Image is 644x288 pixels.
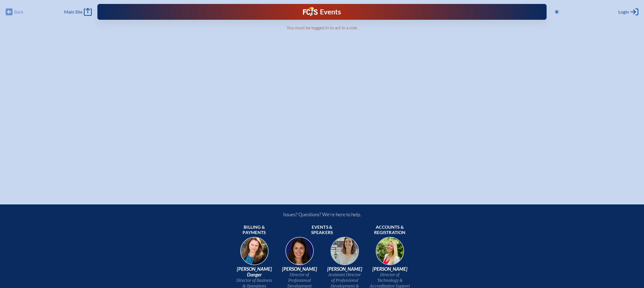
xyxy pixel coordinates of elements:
span: [PERSON_NAME] [279,266,320,272]
span: [PERSON_NAME] Danger [234,266,275,278]
span: [PERSON_NAME] [324,266,365,272]
a: FCIS LogoEvents [303,7,341,17]
img: 94e3d245-ca72-49ea-9844-ae84f6d33c0f [281,235,318,271]
h1: Events [320,8,341,16]
span: Events & speakers [302,224,342,236]
img: 545ba9c4-c691-43d5-86fb-b0a622cbeb82 [327,235,363,271]
span: [PERSON_NAME] [370,266,410,272]
p: You must be logged in to act in a role. [173,25,471,30]
a: Main Site [64,8,92,16]
span: Login [618,9,629,15]
img: Florida Council of Independent Schools [303,7,318,16]
span: Main Site [64,9,82,15]
span: Accounts & registration [370,224,410,236]
img: b1ee34a6-5a78-4519-85b2-7190c4823173 [372,235,408,271]
span: Billing & payments [234,224,275,236]
div: FCIS Events — Future ready [219,7,425,17]
p: Issues? Questions? We’re here to help. [223,211,422,217]
img: 9c64f3fb-7776-47f4-83d7-46a341952595 [236,235,272,271]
